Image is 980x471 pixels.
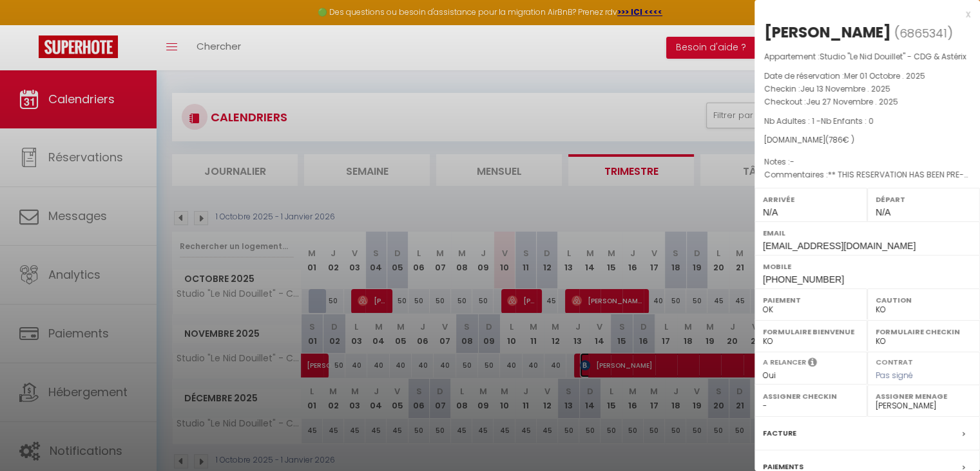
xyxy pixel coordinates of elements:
label: Départ [876,193,972,206]
label: Assigner Checkin [763,390,859,403]
label: Email [763,226,972,239]
p: Commentaires : [764,168,970,181]
span: - [790,156,794,167]
p: Checkout : [764,95,970,108]
p: Date de réservation : [764,70,970,83]
label: A relancer [763,357,806,368]
span: Nb Enfants : 0 [821,115,874,126]
span: Nb Adultes : 1 - [764,115,874,126]
label: Paiement [763,294,859,306]
label: Formulaire Checkin [876,325,972,338]
span: N/A [763,207,778,217]
span: 786 [829,134,843,145]
label: Arrivée [763,193,859,206]
span: Jeu 27 Novembre . 2025 [806,96,898,107]
span: Jeu 13 Novembre . 2025 [800,83,890,94]
label: Mobile [763,260,972,273]
span: Mer 01 Octobre . 2025 [844,70,925,81]
span: Pas signé [876,370,913,381]
div: [PERSON_NAME] [764,22,891,43]
span: [PHONE_NUMBER] [763,274,844,285]
label: Formulaire Bienvenue [763,325,859,338]
p: Checkin : [764,83,970,95]
div: x [754,6,970,22]
p: Appartement : [764,50,970,63]
label: Assigner Menage [876,390,972,403]
label: Caution [876,294,972,306]
p: Notes : [764,155,970,168]
span: N/A [876,207,890,217]
div: [DOMAIN_NAME] [764,134,970,146]
label: Contrat [876,357,913,365]
span: ( ) [894,24,953,42]
label: Facture [763,426,796,440]
span: [EMAIL_ADDRESS][DOMAIN_NAME] [763,241,916,251]
span: Studio "Le Nid Douillet" - CDG & Astérix [820,51,966,62]
span: ( € ) [825,134,854,145]
span: 6865341 [899,25,947,41]
i: Sélectionner OUI si vous souhaiter envoyer les séquences de messages post-checkout [808,357,817,371]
